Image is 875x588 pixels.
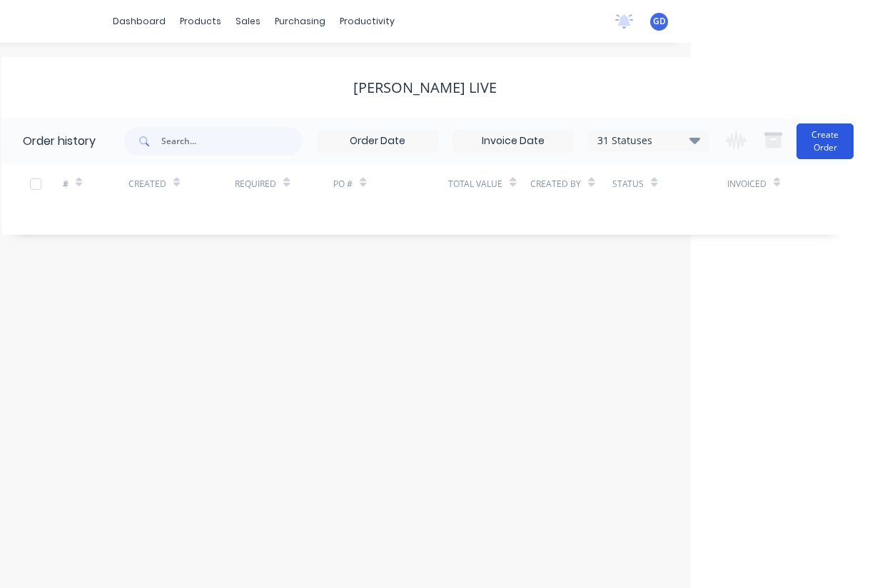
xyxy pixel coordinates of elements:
[128,178,166,191] div: Created
[530,178,581,191] div: Created By
[128,164,235,203] div: Created
[173,11,228,32] div: products
[727,164,793,203] div: Invoiced
[727,178,767,191] div: Invoiced
[796,123,854,159] button: Create Order
[63,178,69,191] div: #
[268,11,333,32] div: purchasing
[612,164,727,203] div: Status
[589,133,709,148] div: 31 Statuses
[106,11,173,32] a: dashboard
[453,131,573,152] input: Invoice Date
[530,164,612,203] div: Created By
[23,133,96,150] div: Order history
[235,178,276,191] div: Required
[161,127,303,156] input: Search...
[448,178,502,191] div: Total Value
[63,164,128,203] div: #
[333,164,448,203] div: PO #
[612,178,644,191] div: Status
[353,79,497,96] div: [PERSON_NAME] LIVE
[228,11,268,32] div: sales
[653,15,666,28] span: GD
[318,131,437,152] input: Order Date
[333,178,353,191] div: PO #
[235,164,333,203] div: Required
[448,164,530,203] div: Total Value
[333,11,402,32] div: productivity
